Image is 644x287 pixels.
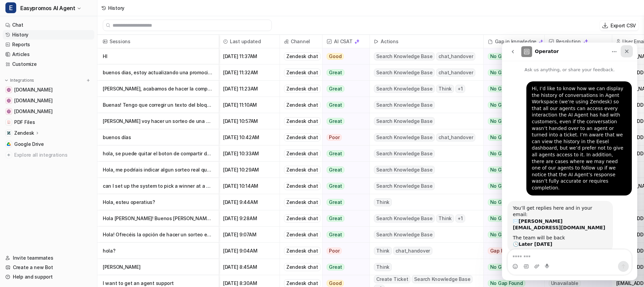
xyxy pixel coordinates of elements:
button: Great [323,194,365,210]
span: Great [327,118,344,125]
button: No Gap Found [484,227,539,243]
span: Channel [283,35,319,48]
span: Resolution [547,35,609,48]
span: [DATE] 10:29AM [222,162,277,178]
div: Zendesk chat [284,150,320,158]
img: www.notion.com [7,99,11,103]
p: Zendesk [14,130,34,136]
span: Good [327,280,344,287]
button: No Gap Found [484,146,539,162]
p: HI [103,48,213,64]
span: Great [327,231,344,238]
button: Great [323,259,365,275]
div: Zendesk chat [284,247,320,255]
div: Zendesk chat [284,231,320,239]
p: Hola [PERSON_NAME]! Buenos [PERSON_NAME]! Podrías ayudarnos en una [PERSON_NAME] [103,210,213,227]
span: Gap Found [488,247,518,254]
div: Zendesk chat [284,166,320,174]
span: Search Knowledge Base [374,133,435,141]
span: [DATE] 11:23AM [222,81,277,97]
span: No Gap Found [488,264,525,270]
p: can I set up the system to pick a winner at a point in the future? or do I need to only click the... [103,178,213,194]
span: Last updated [222,35,277,48]
span: [DATE] 9:28AM [222,210,277,227]
span: Search Knowledge Base [374,214,435,223]
span: Great [327,264,344,270]
span: Search Knowledge Base [374,69,435,77]
span: Poor [327,247,342,254]
span: Search Knowledge Base [374,166,435,174]
span: Great [327,102,344,108]
span: No Gap Found [488,53,525,60]
button: Great [323,97,365,113]
span: [DATE] 10:57AM [222,113,277,129]
span: Google Drive [14,141,44,148]
button: Great [323,227,365,243]
p: Buenas! Tengo que corregir un texto del bloque COVER DESCRIPTION y no encuentro cómo acceder [103,97,213,113]
span: chat_handover [436,133,475,141]
span: Search Knowledge Base [374,231,435,239]
div: Zendesk chat [284,198,320,206]
button: No Gap Found [484,129,539,146]
p: Hola! Ofrecéis la opción de hacer un sorteo en tiktok? [103,227,213,243]
span: [DOMAIN_NAME] [14,97,52,104]
button: No Gap Found [484,48,539,64]
span: Great [327,69,344,76]
p: hola? [103,243,213,259]
button: Great [323,113,365,129]
img: explore all integrations [5,152,12,158]
span: Search Knowledge Base [374,117,435,125]
img: Google Drive [7,142,11,146]
button: No Gap Found [484,210,539,227]
span: Search Knowledge Base [374,101,435,109]
a: Invite teammates [3,253,94,263]
span: Search Knowledge Base [374,150,435,158]
p: Hola, esteu operatius? [103,194,213,210]
span: [DOMAIN_NAME] [14,86,52,93]
img: menu_add.svg [86,78,91,83]
a: Customize [3,59,94,69]
img: PDF Files [7,120,11,124]
a: PDF FilesPDF Files [3,118,94,127]
button: No Gap Found [484,97,539,113]
span: No Gap Found [488,183,525,189]
span: Think [436,214,454,223]
div: Zendesk chat [284,182,320,190]
span: [DATE] 10:14AM [222,178,277,194]
span: Search Knowledge Base [412,275,473,283]
span: No Gap Found [488,85,525,92]
span: E [5,2,16,13]
span: chat_handover [436,52,475,60]
div: Zendesk chat [284,69,320,77]
span: Search Knowledge Base [374,52,435,60]
p: Hola, me podríais indicar algun sorteo real que tengáis activo en la plataforma para ver su funci... [103,162,213,178]
button: No Gap Found [484,259,539,275]
a: Help and support [3,272,94,282]
button: No Gap Found [484,113,539,129]
span: AI CSAT [325,35,367,48]
div: Zendesk chat [284,133,320,141]
button: Great [323,178,365,194]
p: hola, se puede quitar el boton de compartir de la pagina final de la ruleta? [103,146,213,162]
span: Unavailable [549,280,581,287]
div: Zendesk chat [284,214,320,223]
button: Great [323,146,365,162]
div: Zendesk chat [284,101,320,109]
span: No Gap Found [488,166,525,173]
div: Gap in knowledge [486,35,542,48]
span: + 1 [455,214,465,223]
span: No Gap Found [488,231,525,238]
div: History [108,4,124,11]
p: [PERSON_NAME], acabamos de hacer la compra de un pack de IA de 5.000 undes por 400 € y [PERSON_NA... [103,81,213,97]
h2: Actions [381,35,398,48]
div: Zendesk chat [284,52,320,60]
span: PDF Files [14,119,35,126]
span: Sessions [100,35,216,48]
button: Integrations [3,77,36,84]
